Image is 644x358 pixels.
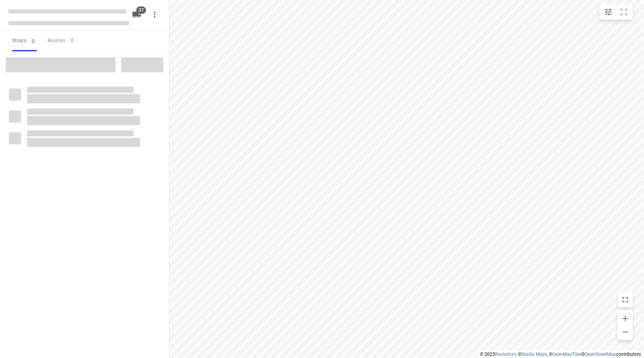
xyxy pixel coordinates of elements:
[495,352,516,357] a: Routetitan
[585,352,616,357] a: OpenStreetMap
[601,5,616,20] button: Map settings
[521,352,547,357] a: Stadia Maps
[599,5,633,20] div: small contained button group
[552,352,581,357] a: OpenMapTiles
[480,352,641,357] li: © 2025 , © , © © contributors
